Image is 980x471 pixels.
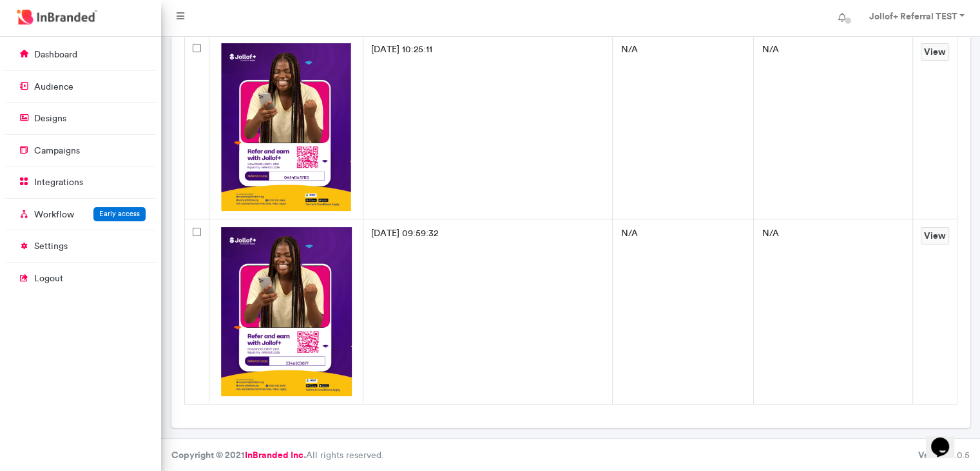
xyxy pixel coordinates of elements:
p: designs [34,112,66,125]
iframe: chat widget [926,419,967,458]
a: View [921,227,949,245]
strong: Copyright © 2021 . [171,449,306,461]
p: audience [34,81,73,94]
a: View [921,43,949,61]
a: dashboard [5,42,156,66]
a: Jollof+ Referral TEST [856,5,975,31]
span: Early access [99,209,140,218]
p: Workflow [34,208,74,221]
a: integrations [5,170,156,194]
td: N/A [613,219,754,404]
img: InBranded Logo [14,6,101,28]
img: f816fe1e-d3e5-4f98-bbe9-71ec6c0ef7f1.png [217,43,356,212]
td: [DATE] 10:25:11 [363,35,613,219]
a: WorkflowEarly access [5,202,156,226]
td: N/A [754,35,912,219]
a: designs [5,106,156,130]
a: settings [5,234,156,258]
td: [DATE] 09:59:32 [363,219,613,404]
a: InBranded Inc [245,449,303,461]
div: 3.0.5 [918,449,970,462]
td: N/A [613,35,754,219]
a: audience [5,74,156,99]
p: dashboard [34,48,77,61]
p: settings [34,240,68,253]
img: a9518bc1-ff5d-42b2-8cd5-44226ec54a62.png [217,227,356,396]
strong: Jollof+ Referral TEST [869,10,957,22]
b: Version [918,449,949,461]
p: integrations [34,176,83,189]
a: campaigns [5,138,156,163]
p: logout [34,272,63,285]
td: N/A [754,219,912,404]
p: campaigns [34,145,80,157]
